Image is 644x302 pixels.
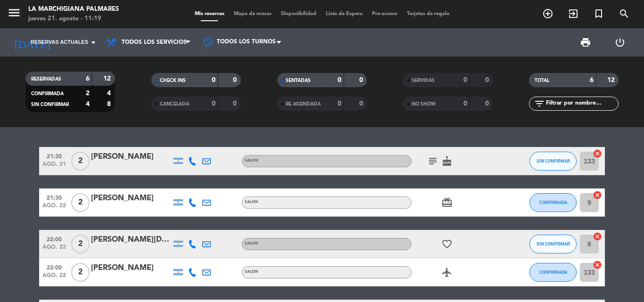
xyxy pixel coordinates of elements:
[463,100,467,107] strong: 0
[212,77,215,83] strong: 0
[286,102,321,106] span: RE AGENDADA
[359,77,365,83] strong: 0
[71,193,90,212] span: 2
[42,203,66,213] span: ago. 22
[31,102,69,107] span: SIN CONFIRMAR
[86,101,90,107] strong: 4
[427,155,438,167] i: subject
[593,260,602,269] i: cancel
[603,28,637,57] div: LOG OUT
[245,159,258,163] span: SALON
[537,241,570,246] span: SIN CONFIRMAR
[245,270,258,274] span: SALON
[42,150,66,161] span: 21:30
[539,269,567,275] span: CONFIRMADA
[534,98,545,109] i: filter_list
[529,235,577,253] button: SIN CONFIRMAR
[28,14,119,24] div: jueves 21. agosto - 11:19
[91,151,171,163] div: [PERSON_NAME]
[593,232,602,241] i: cancel
[441,267,453,278] i: airplanemode_active
[321,11,367,16] span: Lista de Espera
[91,192,171,204] div: [PERSON_NAME]
[42,161,66,172] span: ago. 21
[338,77,341,83] strong: 0
[190,11,229,16] span: Mis reservas
[31,38,88,47] span: Reservas actuales
[607,77,617,83] strong: 12
[233,100,239,107] strong: 0
[529,193,577,212] button: CONFIRMADA
[485,100,491,107] strong: 0
[86,75,90,82] strong: 6
[160,78,186,83] span: CHECK INS
[28,5,119,14] div: La Marchigiana Palmares
[42,261,66,272] span: 22:00
[402,11,454,16] span: Tarjetas de regalo
[545,98,618,109] input: Filtrar por nombre...
[233,77,239,83] strong: 0
[42,233,66,244] span: 22:00
[441,155,453,167] i: cake
[580,37,591,48] span: print
[286,78,311,83] span: SENTADAS
[529,263,577,282] button: CONFIRMADA
[245,242,258,245] span: SALON
[537,158,570,163] span: SIN CONFIRMAR
[412,78,435,83] span: SERVIDAS
[535,78,549,83] span: TOTAL
[245,200,258,204] span: SALON
[71,152,90,171] span: 2
[590,77,594,83] strong: 6
[229,11,276,16] span: Mapa de mesas
[122,39,187,46] span: Todos los servicios
[7,6,21,23] button: menu
[42,192,66,203] span: 21:30
[529,152,577,171] button: SIN CONFIRMAR
[107,101,113,107] strong: 8
[212,100,215,107] strong: 0
[412,102,436,106] span: NO SHOW
[91,234,171,246] div: [PERSON_NAME][DEMOGRAPHIC_DATA]
[86,90,90,97] strong: 2
[7,6,21,20] i: menu
[91,262,171,274] div: [PERSON_NAME]
[107,90,113,97] strong: 4
[42,272,66,283] span: ago. 22
[71,263,90,282] span: 2
[338,100,341,107] strong: 0
[441,238,453,250] i: favorite_border
[485,77,491,83] strong: 0
[7,32,57,53] i: [DATE]
[568,8,579,19] i: exit_to_app
[276,11,321,16] span: Disponibilidad
[593,190,602,200] i: cancel
[359,100,365,107] strong: 0
[593,149,602,158] i: cancel
[31,77,61,82] span: RESERVADAS
[614,37,626,48] i: power_settings_new
[539,200,567,205] span: CONFIRMADA
[160,102,189,106] span: CANCELADA
[619,8,630,19] i: search
[71,235,90,253] span: 2
[441,197,453,208] i: card_giftcard
[593,8,604,19] i: turned_in_not
[31,91,64,96] span: CONFIRMADA
[103,75,113,82] strong: 12
[367,11,402,16] span: Pre-acceso
[463,77,467,83] strong: 0
[42,244,66,255] span: ago. 22
[542,8,553,19] i: add_circle_outline
[88,37,99,48] i: arrow_drop_down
